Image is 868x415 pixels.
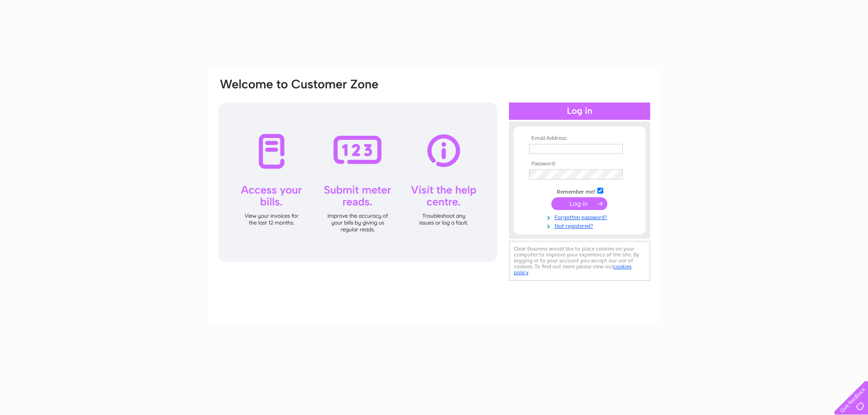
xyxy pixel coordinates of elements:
a: Forgotten password? [529,212,632,221]
div: Clear Business would like to place cookies on your computer to improve your experience of the sit... [509,241,650,281]
th: Email Address: [527,135,632,142]
input: Submit [551,197,607,210]
a: cookies policy [514,263,632,276]
th: Password: [527,161,632,167]
a: Not registered? [529,221,632,230]
td: Remember me? [527,186,632,195]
